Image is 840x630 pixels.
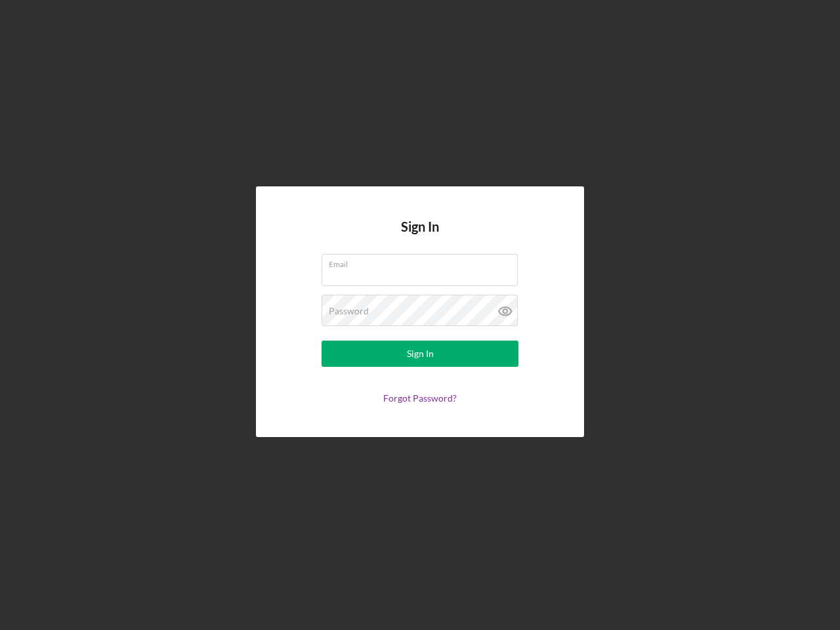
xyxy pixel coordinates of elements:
div: Sign In [407,341,434,367]
button: Sign In [322,341,518,367]
label: Password [329,306,369,316]
label: Email [329,255,518,269]
h4: Sign In [401,219,439,254]
a: Forgot Password? [383,392,457,404]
